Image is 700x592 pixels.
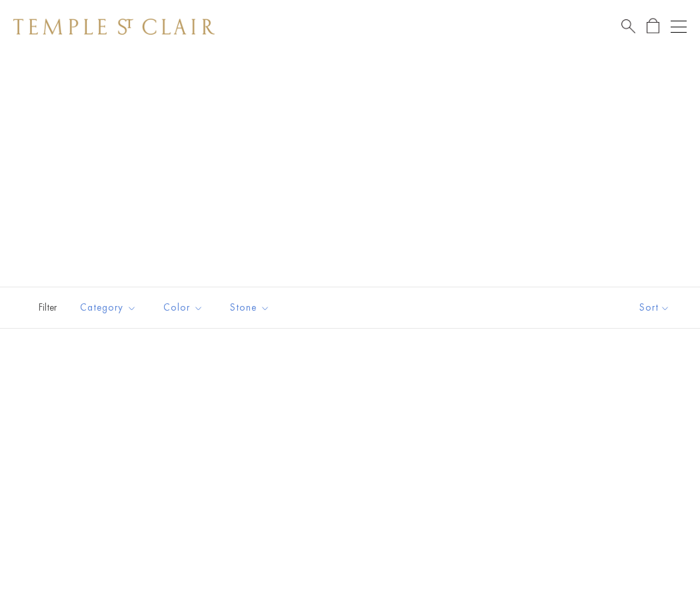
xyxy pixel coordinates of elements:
[153,293,213,323] button: Color
[647,18,659,35] a: Open Shopping Bag
[621,18,635,35] a: Search
[223,299,280,316] span: Stone
[73,299,147,316] span: Category
[220,293,280,323] button: Stone
[609,287,700,328] button: Show sort by
[13,19,215,35] img: Temple St. Clair
[671,19,687,35] button: Open navigation
[157,299,213,316] span: Color
[70,293,147,323] button: Category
